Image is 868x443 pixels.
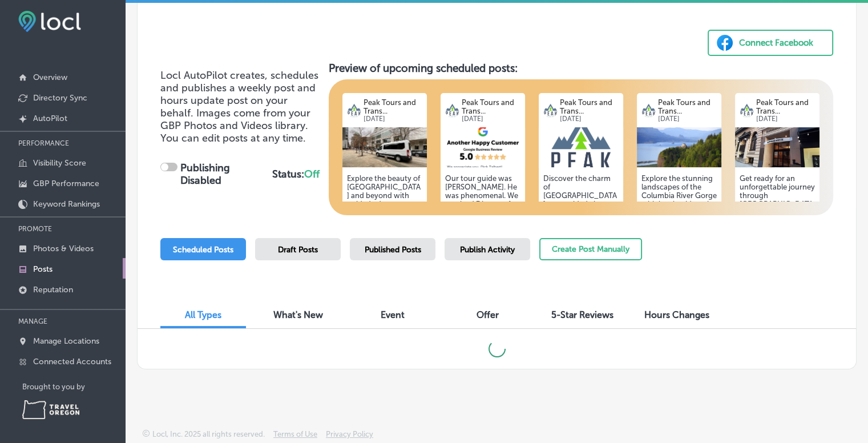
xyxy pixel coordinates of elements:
[740,103,754,118] img: logo
[160,69,318,132] span: Locl AutoPilot creates, schedules and publishes a weekly post and hours update post on your behal...
[342,127,427,167] img: 17104492870fe52805-aafe-411a-b6b7-3ce2bed76ba3_2023-02-21.jpg
[658,98,717,115] p: Peak Tours and Trans...
[551,309,613,320] span: 5-Star Reviews
[658,115,717,123] p: [DATE]
[33,73,67,82] p: Overview
[641,174,717,303] h5: Explore the stunning landscapes of the Columbia River Gorge with local guides who know all the hi...
[18,11,81,32] img: fda3e92497d09a02dc62c9cd864e3231.png
[735,127,819,167] img: 1712889782e9ac50a2-633a-4532-b9a1-66455030761a_2024-04-10.jpg
[637,127,721,167] img: 171271699310aeaa3f-80ef-4910-9ae9-972b391019f8_2024-04-09.jpg
[273,309,323,320] span: What's New
[152,430,265,438] p: Locl, Inc. 2025 all rights reserved.
[33,357,111,367] p: Connected Accounts
[33,336,99,346] p: Manage Locations
[364,98,422,115] p: Peak Tours and Trans...
[543,174,619,303] h5: Discover the charm of [GEOGRAPHIC_DATA] on a guided city tour. From vibrant neighborhoods to icon...
[173,245,233,255] span: Scheduled Posts
[756,115,815,123] p: [DATE]
[462,98,520,115] p: Peak Tours and Trans...
[33,93,87,103] p: Directory Sync
[560,115,619,123] p: [DATE]
[708,30,833,56] button: Connect Facebook
[462,115,520,123] p: [DATE]
[180,162,230,187] strong: Publishing Disabled
[33,114,67,123] p: AutoPilot
[381,309,405,320] span: Event
[560,98,619,115] p: Peak Tours and Trans...
[460,245,515,255] span: Publish Activity
[543,103,558,118] img: logo
[364,115,422,123] p: [DATE]
[445,103,459,118] img: logo
[641,103,656,118] img: logo
[740,174,815,303] h5: Get ready for an unforgettable journey through [GEOGRAPHIC_DATA]'s diverse neighborhoods and stun...
[365,245,421,255] span: Published Posts
[739,34,813,51] div: Connect Facebook
[22,382,126,391] p: Brought to you by
[329,62,833,75] h3: Preview of upcoming scheduled posts:
[644,309,709,320] span: Hours Changes
[278,245,318,255] span: Draft Posts
[539,238,642,260] button: Create Post Manually
[33,285,73,295] p: Reputation
[33,244,94,253] p: Photos & Videos
[33,264,53,274] p: Posts
[33,158,86,168] p: Visibility Score
[347,174,422,303] h5: Explore the beauty of [GEOGRAPHIC_DATA] and beyond with guided adventures from local experts. Joi...
[33,179,99,188] p: GBP Performance
[539,127,623,167] img: 17104492890ec501f5-ee29-41d3-8226-c629ac74d105_2023-02-19.png
[445,174,520,303] h5: Our tour guide was [PERSON_NAME]. He was phenomenal. We received 3 hours of non-stop information ...
[441,127,525,167] img: b258941e-a467-41cb-b5e5-b69354d0bf76.png
[477,309,499,320] span: Offer
[347,103,361,118] img: logo
[272,168,320,180] strong: Status:
[756,98,815,115] p: Peak Tours and Trans...
[33,199,100,209] p: Keyword Rankings
[160,132,306,144] span: You can edit posts at any time.
[185,309,221,320] span: All Types
[304,168,320,180] span: Off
